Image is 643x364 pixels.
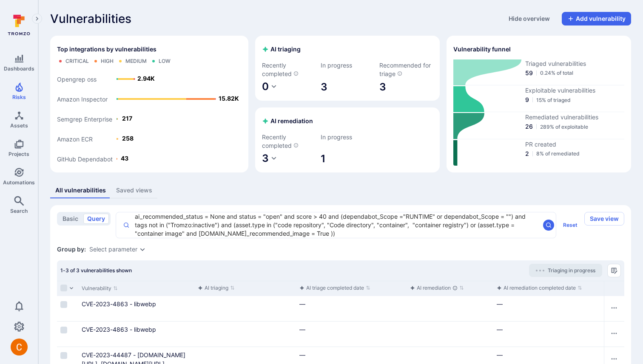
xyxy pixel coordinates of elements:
[10,208,28,214] span: Search
[548,267,595,274] span: Triaging in progress
[125,58,147,65] div: Medium
[497,285,582,291] button: Sort by function header() { return /*#__PURE__*/react__WEBPACK_IMPORTED_MODULE_0__.createElement(...
[57,68,242,166] svg: Top integrations by vulnerabilities bar
[497,350,600,359] div: —
[60,352,67,359] span: Select row
[293,71,299,76] svg: AI triaged vulnerabilities in the last 7 days
[50,12,131,25] span: Vulnerabilities
[262,80,269,93] span: 0
[321,80,374,94] span: 3
[296,322,406,347] div: Cell for aiCtx.triageFinishedAt
[493,296,603,321] div: Cell for aiCtx.remediationFinishedAt
[78,296,194,321] div: Cell for Vulnerability
[121,155,128,162] text: 43
[122,115,132,122] text: 217
[194,322,296,347] div: Cell for aiCtx
[379,61,433,78] span: Recommended for triage
[296,296,406,321] div: Cell for aiCtx.triageFinishedAt
[82,285,118,292] button: Sort by Vulnerability
[116,212,556,238] div: Intelligence Graph search area
[262,117,313,125] h2: AI remediation
[219,95,239,102] text: 15.82K
[55,186,106,195] div: All vulnerabilities
[607,301,621,315] button: Row actions menu
[262,152,277,166] button: 3
[50,183,631,198] div: assets tabs
[604,322,624,347] div: Cell for
[3,179,35,186] span: Automations
[604,296,624,321] div: Cell for
[607,264,621,277] button: Manage columns
[57,322,78,347] div: Cell for selection
[198,285,235,291] button: Sort by function header() { return /*#__PURE__*/react__WEBPACK_IMPORTED_MODULE_0__.createElement(...
[57,245,86,254] span: Group by:
[497,325,600,334] div: —
[59,214,82,224] button: basic
[321,152,374,166] span: 1
[525,96,529,104] span: 9
[407,296,494,321] div: Cell for aiCtx.remediationStatus
[497,299,600,308] div: —
[34,15,40,23] i: Expand navigation menu
[497,284,576,292] div: AI remediation completed date
[50,36,248,172] div: Top integrations by vulnerabilities
[525,150,529,158] span: 2
[525,69,533,77] span: 59
[562,12,631,25] button: Add vulnerability
[607,327,621,340] button: Row actions menu
[116,186,152,195] div: Saved views
[60,327,67,333] span: Select row
[57,296,78,321] div: Cell for selection
[57,155,113,162] text: GitHub Dependabot
[321,61,374,70] span: In progress
[504,12,555,25] button: Hide overview
[262,80,277,94] button: 0
[78,322,194,347] div: Cell for Vulnerability
[299,350,403,359] div: —
[89,246,146,253] div: grouping parameters
[299,325,403,334] div: —
[525,113,624,121] span: Remediated vulnerabilities
[4,65,34,72] span: Dashboards
[89,246,137,253] button: Select parameter
[525,59,624,68] span: Triaged vulnerabilities
[540,124,588,130] span: 289% of exploitable
[293,143,299,148] svg: AI remediated vulnerabilities in the last 7 days
[453,45,511,54] h2: Vulnerability funnel
[560,218,581,232] button: Reset
[584,212,624,226] button: Save view
[9,151,29,157] span: Projects
[493,322,603,347] div: Cell for aiCtx.remediationFinishedAt
[32,14,42,24] button: Expand navigation menu
[262,45,301,54] h2: AI triaging
[194,296,296,321] div: Cell for aiCtx
[60,285,67,291] span: Select all rows
[57,75,97,83] text: Opengrep oss
[525,86,624,95] span: Exploitable vulnerabilities
[137,75,155,82] text: 2.94K
[57,135,93,142] text: Amazon ECR
[525,122,533,131] span: 26
[525,140,624,149] span: PR created
[11,339,28,356] div: Camilo Rivera
[83,214,109,224] button: query
[410,284,458,292] div: AI remediation
[60,267,132,274] span: 1-3 of 3 vulnerabilities shown
[10,122,28,129] span: Assets
[379,80,433,94] a: 3
[139,246,146,253] button: Expand dropdown
[543,220,554,231] button: search
[57,45,156,54] span: Top integrations by vulnerabilities
[536,97,571,103] span: 15% of triaged
[536,270,544,271] img: Loading...
[65,58,89,65] div: Critical
[540,70,573,76] span: 0.24% of total
[101,58,114,65] div: High
[536,150,580,157] span: 8% of remediated
[299,299,403,308] div: —
[60,301,67,308] span: Select row
[122,135,134,142] text: 258
[82,300,156,308] a: CVE-2023-4863 - libwebp
[262,133,316,150] span: Recently completed
[407,322,494,347] div: Cell for aiCtx.remediationStatus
